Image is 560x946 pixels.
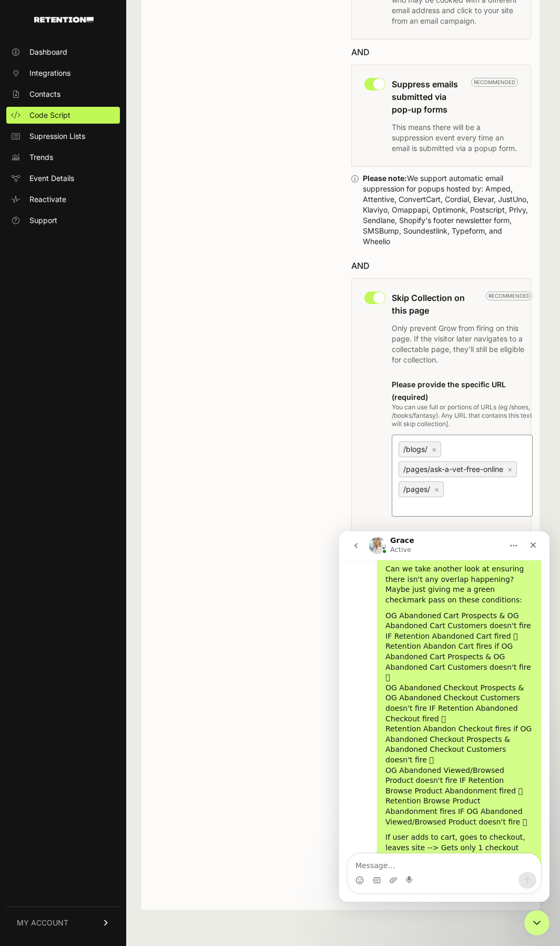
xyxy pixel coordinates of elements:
a: × [434,485,439,494]
p: Only prevent Grow from firing on this page. If the visitor later navigates to a collectable page,... [392,323,533,365]
strong: Please note: [363,174,407,183]
a: MY ACCOUNT [6,907,120,939]
h3: Skip Collection on this page [392,291,533,317]
span: MY ACCOUNT [17,918,68,928]
div: OG Abandoned Cart Prospects & OG Abandoned Cart Customers doesn't fire IF Retention Abandoned Car... [46,79,194,296]
a: × [507,465,512,474]
span: Recommended [486,291,533,300]
span: Support [29,215,57,226]
a: Dashboard [6,44,120,61]
a: Integrations [6,65,120,82]
span: Recommended [471,78,518,87]
span: Code Script [29,110,70,120]
div: /blogs/ [399,441,441,457]
button: Emoji picker [16,345,25,353]
div: If user adds to cart, goes to checkout, leaves site --> Gets only 1 checkout flow 𖧋 If users adds... [46,301,194,373]
a: Trends [6,149,120,166]
div: /pages/ask-a-vet-free-online [399,461,517,477]
label: Please provide the specific URL (required) [392,380,506,401]
button: Send a message… [179,340,197,357]
div: Can we take another look at ensuring there isn't any overlap happening? Maybe just giving me a gr... [46,33,194,74]
a: Supression Lists [6,128,120,145]
div: AND [351,46,532,58]
textarea: Message… [9,323,201,340]
div: /pages/ [399,481,444,497]
iframe: Intercom live chat [339,531,549,902]
a: × [432,445,436,454]
button: Start recording [67,345,75,353]
img: Retention.com [34,17,94,23]
span: Integrations [29,68,70,78]
p: This means there will be a suppression event every time an email is submitted via a popup form. [392,122,518,154]
a: Event Details [6,170,120,187]
span: Supression Lists [29,131,85,142]
h3: Suppress emails submitted via pop-up forms [392,78,518,116]
span: Trends [29,152,53,163]
input: /blogs/×/pages/ask-a-vet-free-online×/pages/× [396,499,528,512]
iframe: Intercom live chat [524,910,549,935]
a: Contacts [6,86,120,103]
span: Reactivate [29,194,66,205]
button: Upload attachment [50,345,58,353]
div: We support automatic email suppression for popups hosted by: Amped, Attentive, ConvertCart, Cordi... [363,173,532,247]
button: Gif picker [33,345,42,353]
a: Support [6,212,120,229]
span: Dashboard [29,47,67,57]
span: Event Details [29,173,74,184]
a: Code Script [6,107,120,124]
span: Contacts [29,89,60,99]
a: Reactivate [6,191,120,208]
p: You can use full or portions of URLs (eg /shoes, /books/fantasy). Any URL that contains this text... [392,403,533,428]
div: AND [351,259,532,272]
